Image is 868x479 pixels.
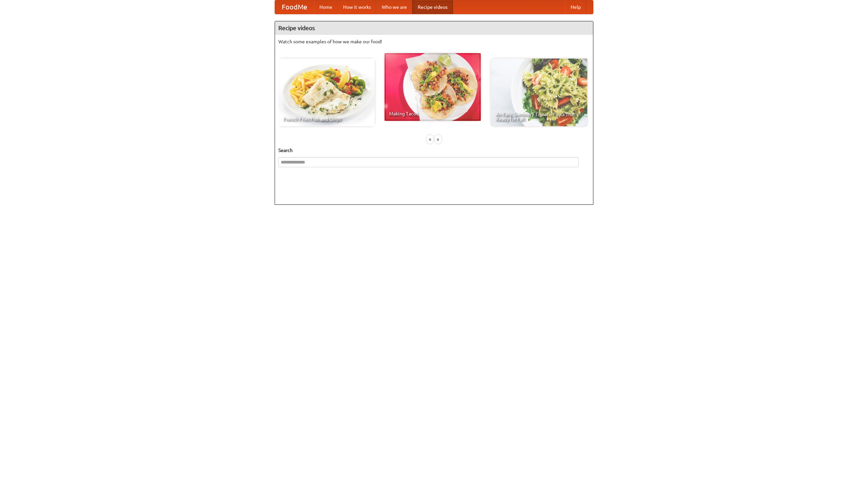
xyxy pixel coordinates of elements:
[275,21,593,35] h4: Recipe videos
[412,0,453,14] a: Recipe videos
[314,0,338,14] a: Home
[275,0,314,14] a: FoodMe
[278,38,590,45] p: Watch some examples of how we make our food!
[389,111,476,116] span: Making Tacos
[278,147,590,154] h5: Search
[565,0,586,14] a: Help
[278,59,375,126] a: French Fries Fish and Chips
[496,112,583,122] span: An Easy, Summery Tomato Pasta That's Ready for Fall
[491,59,587,126] a: An Easy, Summery Tomato Pasta That's Ready for Fall
[427,135,433,144] div: «
[384,53,481,121] a: Making Tacos
[376,0,412,14] a: Who we are
[435,135,441,144] div: »
[338,0,376,14] a: How it works
[283,117,370,122] span: French Fries Fish and Chips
